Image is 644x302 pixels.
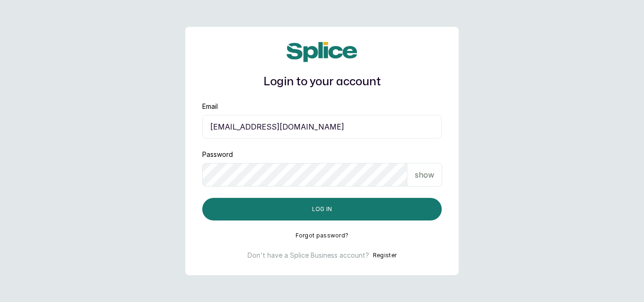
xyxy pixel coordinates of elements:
button: Log in [202,198,442,220]
label: Password [202,150,233,159]
p: Don't have a Splice Business account? [248,251,369,260]
button: Register [373,251,396,260]
label: Email [202,102,218,111]
input: email@acme.com [202,115,442,139]
p: show [415,169,434,180]
h1: Login to your account [202,73,442,90]
button: Forgot password? [296,232,349,239]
